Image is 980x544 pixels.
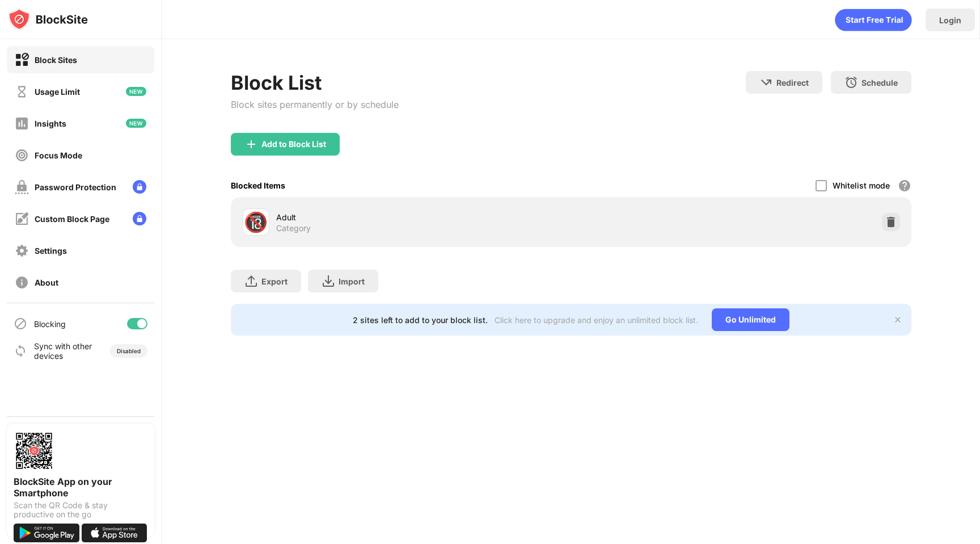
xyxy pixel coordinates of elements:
[34,319,66,329] div: Blocking
[126,119,146,128] img: new-icon.svg
[712,308,789,331] div: Go Unlimited
[35,119,66,128] div: Insights
[776,78,809,87] div: Redirect
[35,214,109,224] div: Custom Block Page
[14,430,54,471] img: options-page-qr-code.png
[133,212,146,225] img: lock-menu.svg
[15,212,29,226] img: customize-block-page-off.svg
[14,317,27,330] img: blocking-icon.svg
[939,15,961,25] div: Login
[495,315,698,325] div: Click here to upgrade and enjoy an unlimited block list.
[117,348,141,354] div: Disabled
[276,223,311,233] div: Category
[861,78,898,87] div: Schedule
[34,341,92,361] div: Sync with other devices
[353,315,488,325] div: 2 sites left to add to your block list.
[15,275,29,290] img: about-off.svg
[35,87,80,97] div: Usage Limit
[15,85,29,99] img: time-usage-off.svg
[35,182,116,192] div: Password Protection
[35,246,67,256] div: Settings
[82,524,147,542] img: download-on-the-app-store.svg
[15,180,29,194] img: password-protection-off.svg
[15,244,29,258] img: settings-off.svg
[835,9,912,31] div: animation
[15,53,29,67] img: block-on.svg
[231,71,399,94] div: Block List
[276,211,571,223] div: Adult
[35,278,58,287] div: About
[231,99,399,110] div: Block sites permanently or by schedule
[14,501,147,519] div: Scan the QR Code & stay productive on the go
[15,148,29,162] img: focus-off.svg
[231,181,285,190] div: Blocked Items
[14,476,147,499] div: BlockSite App on your Smartphone
[339,277,365,286] div: Import
[14,524,79,542] img: get-it-on-google-play.svg
[833,181,890,190] div: Whitelist mode
[893,315,902,324] img: x-button.svg
[8,8,88,31] img: logo-blocksite.svg
[133,180,146,194] img: lock-menu.svg
[35,150,82,160] div: Focus Mode
[15,116,29,131] img: insights-off.svg
[261,277,288,286] div: Export
[244,211,268,234] div: 🔞
[261,140,326,149] div: Add to Block List
[14,344,27,358] img: sync-icon.svg
[35,55,77,65] div: Block Sites
[126,87,146,96] img: new-icon.svg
